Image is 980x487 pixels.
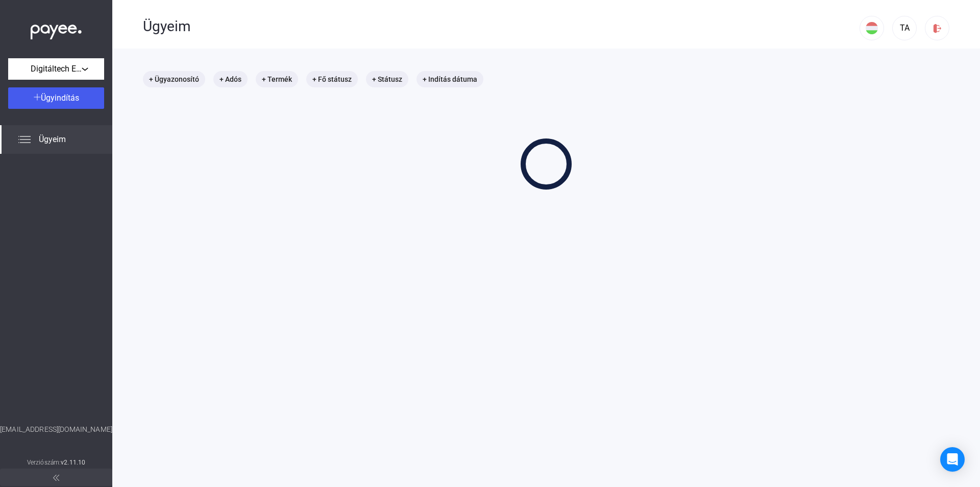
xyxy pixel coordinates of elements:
span: Digitáltech Europe Kft. [31,63,82,75]
img: HU [866,22,878,34]
button: logout-red [925,16,949,40]
mat-chip: + Indítás dátuma [416,71,483,87]
img: list.svg [18,133,31,146]
span: Ügyeim [39,133,66,146]
img: white-payee-white-dot.svg [31,19,82,40]
mat-chip: + Ügyazonosító [143,71,205,87]
mat-chip: + Fő státusz [306,71,358,87]
img: logout-red [932,23,943,34]
strong: v2.11.10 [61,459,85,466]
button: Digitáltech Europe Kft. [8,58,104,80]
span: Ügyindítás [41,93,79,103]
button: Ügyindítás [8,87,104,109]
div: TA [896,22,913,34]
div: Ügyeim [143,18,860,35]
mat-chip: + Adós [213,71,248,87]
mat-chip: + Státusz [366,71,408,87]
button: HU [860,16,884,40]
button: TA [892,16,917,40]
img: plus-white.svg [34,94,41,101]
div: Open Intercom Messenger [940,447,965,472]
mat-chip: + Termék [256,71,298,87]
img: arrow-double-left-grey.svg [53,475,59,481]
